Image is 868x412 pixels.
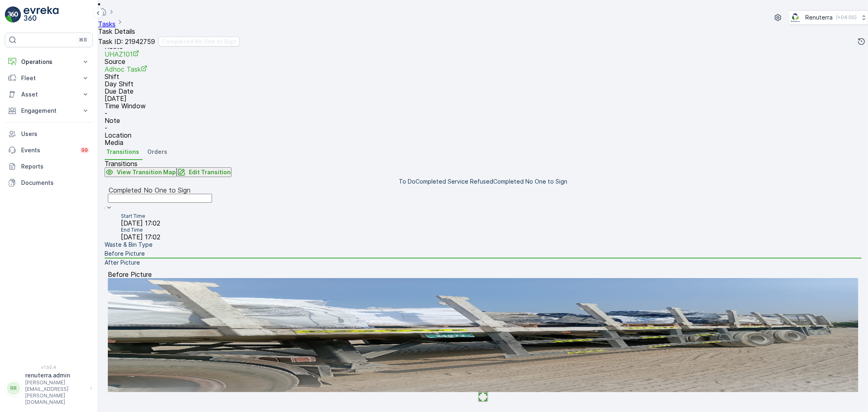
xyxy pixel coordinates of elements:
[105,160,861,167] p: Transitions
[5,365,93,370] span: v 1.50.4
[5,70,93,86] button: Fleet
[105,80,861,88] p: Day Shift
[5,371,93,405] button: RRrenuterra.admin[PERSON_NAME][EMAIL_ADDRESS][PERSON_NAME][DOMAIN_NAME]
[21,90,77,99] p: Asset
[105,139,861,146] p: Media
[108,271,858,278] p: Before Picture
[105,95,861,102] p: [DATE]
[121,233,160,241] span: [DATE] 17:02
[836,14,857,21] p: ( +04:00 )
[105,65,147,73] a: Adhoc Task
[5,142,93,158] a: Events99
[5,86,93,103] button: Asset
[105,110,861,117] p: -
[5,54,93,70] button: Operations
[21,162,90,171] p: Reports
[117,168,176,176] p: View Transition Map
[105,250,145,258] p: Before Picture
[105,88,861,95] p: Due Date
[147,148,167,156] span: Orders
[21,107,77,115] p: Engagement
[24,7,59,23] img: logo_light-DOdMpM7g.png
[105,241,153,249] p: Waste & Bin Type
[105,117,861,124] p: Note
[109,186,211,194] div: Completed No One to Sign
[105,131,861,139] p: Location
[25,371,86,379] p: renuterra.admin
[493,178,567,186] p: Completed No One to Sign
[21,58,77,66] p: Operations
[5,7,21,23] img: logo
[21,74,77,82] p: Fleet
[5,158,93,175] a: Reports
[162,37,236,46] p: Completed No One to Sign
[25,379,86,405] p: [PERSON_NAME][EMAIL_ADDRESS][PERSON_NAME][DOMAIN_NAME]
[105,124,861,131] p: -
[105,102,861,110] p: Time Window
[21,179,90,187] p: Documents
[105,73,861,80] p: Shift
[805,13,833,22] p: Renuterra
[177,167,232,177] button: Edit Transition
[105,167,177,177] button: View Transition Map
[399,178,415,186] p: To Do
[121,219,160,227] span: [DATE] 17:02
[98,27,135,35] span: Task Details
[105,50,139,58] a: UHAZ101
[79,37,87,43] p: ⌘B
[789,13,802,22] img: Screenshot_2024-07-26_at_13.33.01.png
[98,20,116,28] a: Tasks
[158,37,240,46] button: Completed No One to Sign
[106,148,139,156] span: Transitions
[7,382,20,395] div: RR
[415,178,493,186] p: Completed Service Refused
[189,168,231,176] p: Edit Transition
[21,146,75,154] p: Events
[121,213,160,219] p: Start Time
[98,38,155,45] p: Task ID: 21942759
[5,175,93,191] a: Documents
[121,227,160,233] p: End Time
[5,126,93,142] a: Users
[5,103,93,119] button: Engagement
[21,130,90,138] p: Users
[105,259,140,267] p: After Picture
[81,147,88,153] p: 99
[789,10,868,25] button: Renuterra(+04:00)
[98,10,107,18] a: Homepage
[105,58,861,65] p: Source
